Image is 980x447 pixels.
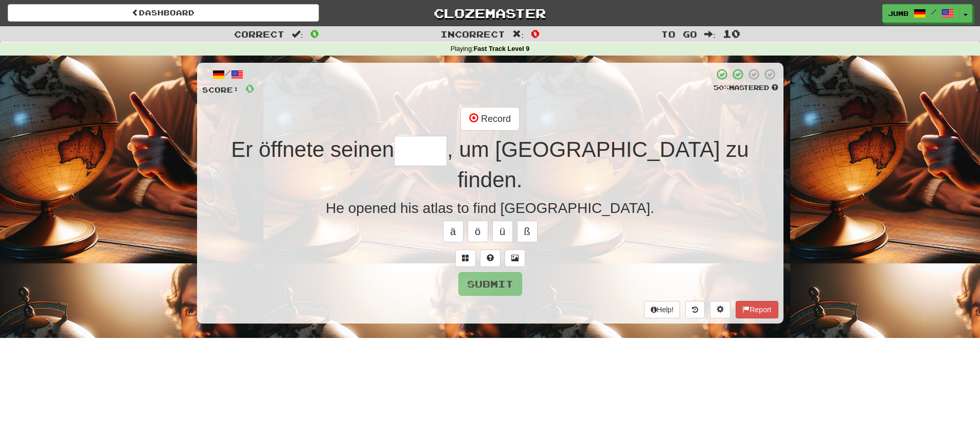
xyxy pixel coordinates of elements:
span: Score: [202,85,239,94]
span: 0 [531,27,540,40]
button: Show image (alt+x) [505,249,525,267]
span: Er öffnete seinen [231,137,394,162]
button: Record [460,107,520,131]
span: 50 % [714,83,729,92]
div: He opened his atlas to find [GEOGRAPHIC_DATA]. [202,198,778,219]
span: : [512,30,524,39]
a: Clozemaster [334,4,646,22]
div: Mastered [714,83,778,93]
button: Help! [644,301,681,318]
button: Switch sentence to multiple choice alt+p [455,249,476,267]
button: Report [736,301,778,318]
span: Incorrect [440,29,505,39]
button: Round history (alt+y) [685,301,705,318]
button: ö [468,221,488,242]
span: 0 [310,27,319,40]
span: 10 [723,27,740,40]
span: 0 [245,82,254,95]
button: ß [517,221,538,242]
span: : [704,30,716,39]
span: , um [GEOGRAPHIC_DATA] zu finden. [447,137,749,192]
a: Dashboard [8,4,319,22]
span: Correct [234,29,284,39]
button: Single letter hint - you only get 1 per sentence and score half the points! alt+h [480,249,501,267]
span: / [931,8,936,15]
span: To go [661,29,697,39]
button: Submit [458,272,522,296]
a: Jumb / [882,4,959,23]
span: : [292,30,303,39]
button: ä [443,221,464,242]
strong: Fast Track Level 9 [474,45,530,52]
button: ü [492,221,513,242]
div: / [202,68,254,81]
span: Jumb [888,9,908,18]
